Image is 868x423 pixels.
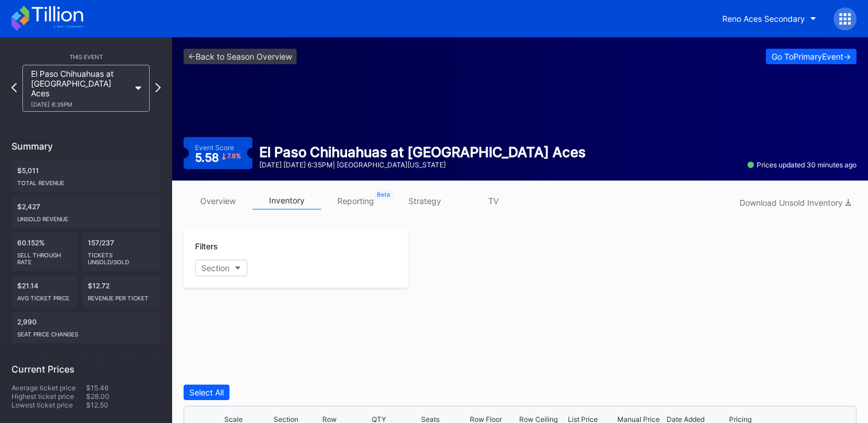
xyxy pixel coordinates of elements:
div: Reno Aces Secondary [722,14,805,23]
div: [DATE] [DATE] 6:35PM | [GEOGRAPHIC_DATA][US_STATE] [259,160,586,169]
div: 157/237 [82,233,161,271]
div: [DATE] 6:35PM [31,101,130,108]
div: 60.152% [11,233,77,271]
button: Reno Aces Secondary [714,8,825,29]
a: strategy [390,192,459,210]
div: El Paso Chihuahuas at [GEOGRAPHIC_DATA] Aces [31,69,130,108]
div: $15.46 [86,383,161,392]
div: $5,011 [11,160,161,192]
a: inventory [252,192,321,210]
a: <-Back to Season Overview [184,49,297,64]
div: $21.14 [11,276,77,307]
div: $12.50 [86,401,161,409]
div: Tickets Unsold/Sold [88,247,155,265]
a: TV [459,192,528,210]
div: 5.58 [195,152,241,163]
div: Revenue per ticket [88,290,155,301]
div: Prices updated 30 minutes ago [748,160,857,169]
button: Download Unsold Inventory [734,195,857,210]
div: 2,990 [11,312,161,343]
div: Section [201,263,229,273]
div: Select All [189,387,224,397]
div: Download Unsold Inventory [739,198,851,207]
div: Unsold Revenue [17,211,155,222]
div: Summary [11,140,161,152]
div: $28.00 [86,392,161,401]
button: Select All [184,385,229,400]
div: Go To Primary Event -> [772,52,851,61]
div: Total Revenue [17,175,155,186]
div: 7.8 % [227,153,241,159]
div: Highest ticket price [11,392,86,401]
button: Go ToPrimaryEvent-> [766,49,857,64]
div: Avg ticket price [17,290,72,301]
div: $12.72 [82,276,161,307]
div: Event Score [195,143,234,152]
div: seat price changes [17,326,155,338]
div: Filters [195,241,396,251]
button: Section [195,260,247,276]
div: Current Prices [11,363,161,375]
div: $2,427 [11,197,161,228]
a: overview [184,192,252,210]
div: El Paso Chihuahuas at [GEOGRAPHIC_DATA] Aces [259,144,586,160]
a: reporting [321,192,390,210]
div: Sell Through Rate [17,247,72,265]
div: Average ticket price [11,383,86,392]
div: Lowest ticket price [11,401,86,409]
div: This Event [11,53,161,60]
